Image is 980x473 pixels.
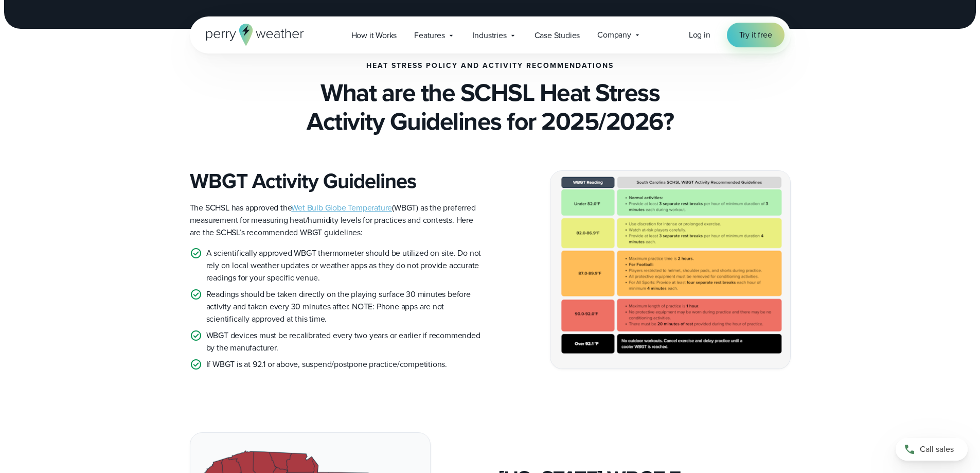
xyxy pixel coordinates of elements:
span: Company [597,29,631,41]
span: Features [414,29,444,42]
a: Log in [689,29,710,41]
h3: WBGT Activity Guidelines [190,169,482,194]
p: WBGT devices must be recalibrated every two years or earlier if recommended by the manufacturer. [206,329,482,354]
span: Case Studies [534,29,580,42]
span: Try it free [739,29,772,41]
span: Log in [689,29,710,41]
p: A scientifically approved WBGT thermometer should be utilized on site. Do not rely on local weath... [206,247,482,284]
span: Industries [473,29,507,42]
a: Wet Bulb Globe Temperature [291,202,392,214]
img: South Carolina SCHSL WBGT Guidelines [550,171,790,368]
p: If WBGT is at 92.1 or above, suspend/postpone practice/competitions. [206,358,447,371]
h2: What are the SCHSL Heat Stress Activity Guidelines for 2025/2026? [190,78,791,136]
p: Readings should be taken directly on the playing surface 30 minutes before activity and taken eve... [206,288,482,325]
a: How it Works [343,25,406,46]
span: The SCHSL has approved the (WBGT) as the preferred measurement for measuring heat/humidity levels... [190,202,476,238]
span: How it Works [351,29,397,42]
span: Call sales [920,443,954,456]
a: Call sales [896,438,968,461]
a: Try it free [727,23,785,47]
h3: Heat Stress Policy and Activity Recommendations [366,62,614,70]
a: Case Studies [526,25,589,46]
